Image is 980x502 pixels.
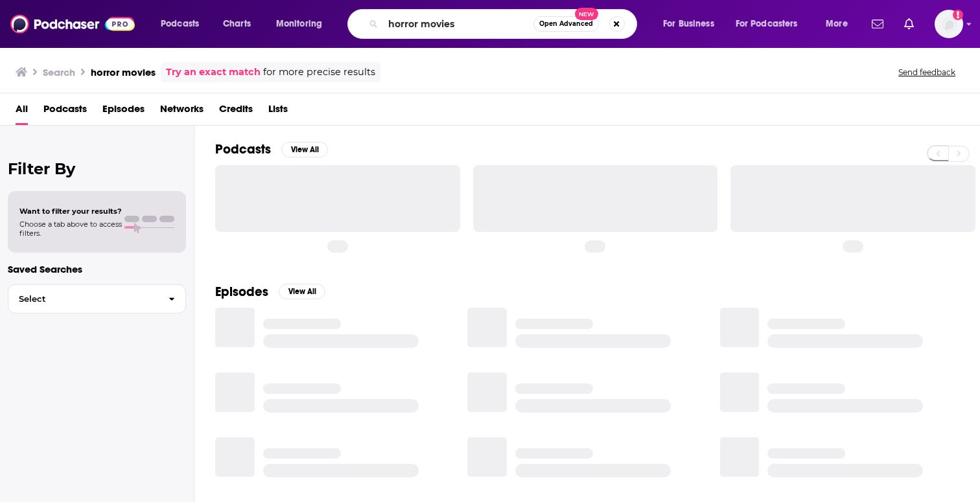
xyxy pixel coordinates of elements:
a: Lists [268,98,288,125]
h3: Search [43,66,75,78]
button: View All [281,142,328,157]
span: For Podcasters [736,15,798,33]
span: Open Advanced [539,21,593,27]
a: PodcastsView All [215,141,328,157]
span: for more precise results [263,65,375,80]
a: Podcasts [43,98,87,125]
span: Logged in as alignPR [935,10,963,38]
button: open menu [267,14,339,34]
button: Send feedback [894,67,959,78]
a: Networks [160,98,204,125]
a: Show notifications dropdown [899,13,919,35]
img: User Profile [935,10,963,38]
svg: Add a profile image [953,10,963,20]
img: Podchaser - Follow, Share and Rate Podcasts [10,12,135,36]
button: Select [8,284,186,314]
span: For Business [663,15,714,33]
p: Saved Searches [8,263,186,275]
div: Search podcasts, credits, & more... [360,9,649,39]
h2: Filter By [8,159,186,178]
button: open menu [654,14,730,34]
a: Try an exact match [166,65,261,80]
a: EpisodesView All [215,284,325,300]
span: More [826,15,848,33]
a: Episodes [102,98,145,125]
button: Show profile menu [935,10,963,38]
button: open menu [817,14,864,34]
span: New [575,8,598,20]
a: All [16,98,28,125]
h2: Podcasts [215,141,271,157]
input: Search podcasts, credits, & more... [383,14,533,34]
a: Charts [215,14,259,34]
span: Charts [223,15,251,33]
span: Monitoring [276,15,322,33]
span: Want to filter your results? [19,207,122,216]
span: Choose a tab above to access filters. [19,220,122,238]
button: open menu [152,14,216,34]
h2: Episodes [215,284,268,300]
span: Select [8,295,158,303]
button: open menu [727,14,817,34]
span: Podcasts [161,15,199,33]
button: View All [279,284,325,299]
h3: horror movies [91,66,156,78]
button: Open AdvancedNew [533,16,599,32]
a: Show notifications dropdown [867,13,889,35]
a: Credits [219,98,253,125]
